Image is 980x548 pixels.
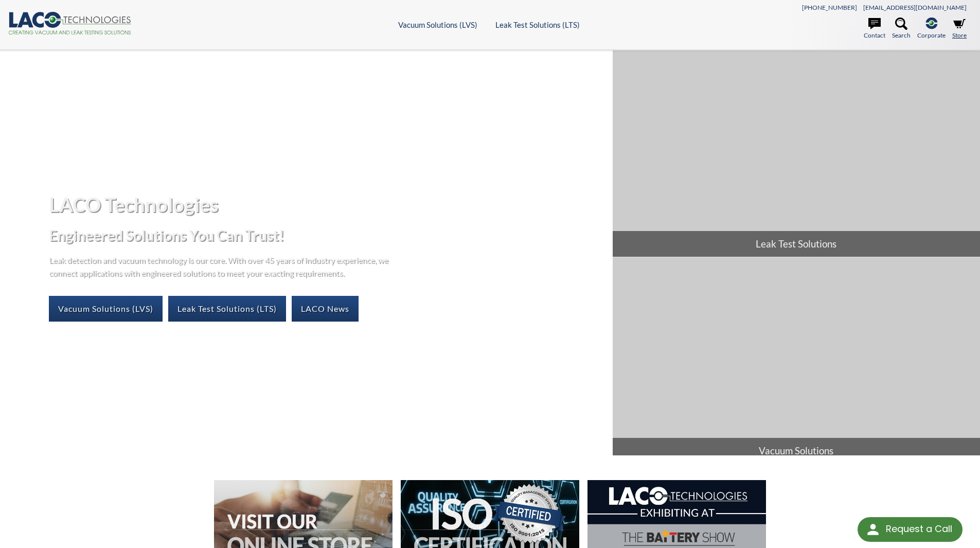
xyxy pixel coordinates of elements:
[49,296,163,322] a: Vacuum Solutions (LVS)
[886,517,952,541] div: Request a Call
[864,17,885,40] a: Contact
[168,296,286,322] a: Leak Test Solutions (LTS)
[292,296,359,322] a: LACO News
[863,4,967,11] a: [EMAIL_ADDRESS][DOMAIN_NAME]
[49,253,394,279] p: Leak detection and vacuum technology is our core. With over 45 years of industry experience, we c...
[952,17,967,40] a: Store
[613,231,980,257] span: Leak Test Solutions
[613,257,980,464] a: Vacuum Solutions
[892,17,911,40] a: Search
[49,226,604,245] h2: Engineered Solutions You Can Trust!
[398,20,477,29] a: Vacuum Solutions (LVS)
[495,20,580,29] a: Leak Test Solutions (LTS)
[858,517,963,542] div: Request a Call
[865,521,881,538] img: round button
[802,4,857,11] a: [PHONE_NUMBER]
[613,438,980,464] span: Vacuum Solutions
[613,50,980,257] a: Leak Test Solutions
[917,30,946,40] span: Corporate
[49,192,604,217] h1: LACO Technologies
